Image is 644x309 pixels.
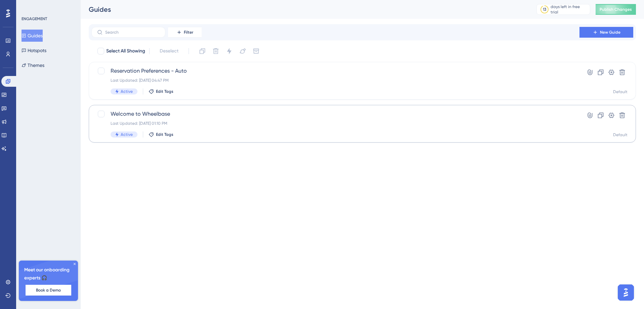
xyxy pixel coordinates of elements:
div: Default [613,132,628,138]
div: ENGAGEMENT [22,16,47,22]
span: Select All Showing [106,47,145,55]
span: Edit Tags [156,89,173,94]
span: Publish Changes [600,7,632,12]
span: Reservation Preferences - Auto [111,67,560,75]
button: Hotspots [22,44,46,56]
button: Filter [168,27,202,38]
button: New Guide [579,27,633,38]
div: Last Updated: [DATE] 01:10 PM [111,121,560,126]
span: Deselect [160,47,178,55]
button: Book a Demo [26,285,71,296]
span: Filter [184,30,193,35]
button: Edit Tags [149,132,173,137]
span: Welcome to Wheelbase [111,110,560,118]
span: Meet our onboarding experts 🎧 [24,266,73,282]
div: Last Updated: [DATE] 04:47 PM [111,78,560,83]
div: Guides [89,5,520,14]
span: Edit Tags [156,132,173,137]
button: Publish Changes [596,4,636,15]
div: days left in free trial [551,4,588,15]
iframe: UserGuiding AI Assistant Launcher [616,282,636,303]
button: Edit Tags [149,89,173,94]
button: Themes [22,59,44,71]
span: New Guide [600,30,620,35]
input: Search [105,30,160,35]
span: Book a Demo [36,287,61,293]
div: 13 [543,7,546,12]
button: Deselect [154,45,185,57]
button: Guides [22,30,43,42]
div: Default [613,89,628,94]
span: Active [121,89,133,94]
span: Active [121,132,133,137]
